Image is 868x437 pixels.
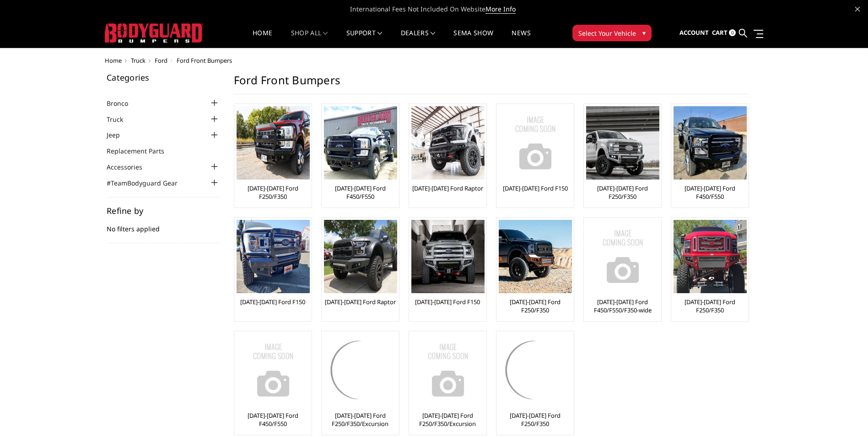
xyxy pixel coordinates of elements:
[177,56,232,65] span: Ford Front Bumpers
[240,298,305,306] a: [DATE]-[DATE] Ford F150
[234,73,748,94] h1: Ford Front Bumpers
[453,30,493,48] a: SEMA Show
[107,73,220,82] h5: Categories
[105,56,122,65] a: Home
[107,162,154,172] a: Accessories
[674,184,746,201] a: [DATE]-[DATE] Ford F450/F550
[712,21,736,45] a: Cart 0
[499,411,571,428] a: [DATE]-[DATE] Ford F250/F350
[105,23,203,43] img: BODYGUARD BUMPERS
[411,333,485,407] img: No Image
[325,298,396,306] a: [DATE]-[DATE] Ford Raptor
[237,333,309,407] a: No Image
[499,106,572,180] img: No Image
[586,220,659,293] img: No Image
[411,411,484,428] a: [DATE]-[DATE] Ford F250/F350/Excursion
[578,28,636,38] span: Select Your Vehicle
[401,30,436,48] a: Dealers
[415,298,480,306] a: [DATE]-[DATE] Ford F150
[346,30,383,48] a: Support
[674,298,746,314] a: [DATE]-[DATE] Ford F250/F350
[237,333,310,407] img: No Image
[642,28,646,38] span: ▾
[503,184,568,192] a: [DATE]-[DATE] Ford F150
[586,298,659,314] a: [DATE]-[DATE] Ford F450/F550/F350-wide
[324,411,397,428] a: [DATE]-[DATE] Ford F250/F350/Excursion
[572,25,652,41] button: Select Your Vehicle
[107,115,135,124] a: Truck
[107,98,140,108] a: Bronco
[586,220,659,293] a: No Image
[237,411,309,428] a: [DATE]-[DATE] Ford F450/F550
[155,56,167,65] a: Ford
[253,30,272,48] a: Home
[499,298,571,314] a: [DATE]-[DATE] Ford F250/F350
[237,184,309,201] a: [DATE]-[DATE] Ford F250/F350
[729,29,736,36] span: 0
[107,207,220,215] h5: Refine by
[679,21,709,45] a: Account
[586,184,659,201] a: [DATE]-[DATE] Ford F250/F350
[291,30,328,48] a: shop all
[412,184,483,192] a: [DATE]-[DATE] Ford Raptor
[107,146,176,156] a: Replacement Parts
[107,207,220,243] div: No filters applied
[411,333,484,407] a: No Image
[324,184,397,201] a: [DATE]-[DATE] Ford F450/F550
[712,28,728,37] span: Cart
[512,30,530,48] a: News
[679,28,709,37] span: Account
[131,56,146,65] a: Truck
[107,178,189,188] a: #TeamBodyguard Gear
[107,130,131,140] a: Jeep
[485,5,516,14] a: More Info
[499,106,571,180] a: No Image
